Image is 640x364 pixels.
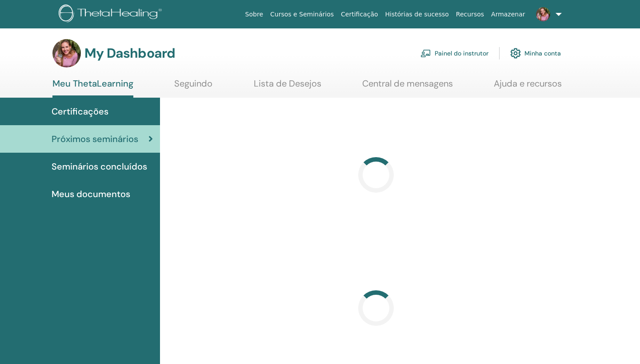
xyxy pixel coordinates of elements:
[420,49,431,57] img: chalkboard-teacher.svg
[52,187,130,201] span: Meus documentos
[420,44,488,63] a: Painel do instrutor
[254,78,321,95] a: Lista de Desejos
[59,4,165,24] img: logo.png
[52,160,147,173] span: Seminários concluídos
[510,44,561,63] a: Minha conta
[52,132,138,146] span: Próximos seminários
[362,78,453,95] a: Central de mensagens
[52,105,108,118] span: Certificações
[84,45,175,61] h3: My Dashboard
[267,6,337,23] a: Cursos e Seminários
[452,6,488,23] a: Recursos
[337,6,381,23] a: Certificação
[242,6,267,23] a: Sobre
[382,6,452,23] a: Histórias de sucesso
[488,6,528,23] a: Armazenar
[510,46,521,61] img: cog.svg
[174,78,212,95] a: Seguindo
[536,7,550,21] img: default.jpg
[52,39,81,67] img: default.jpg
[52,78,133,98] a: Meu ThetaLearning
[494,78,562,95] a: Ajuda e recursos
